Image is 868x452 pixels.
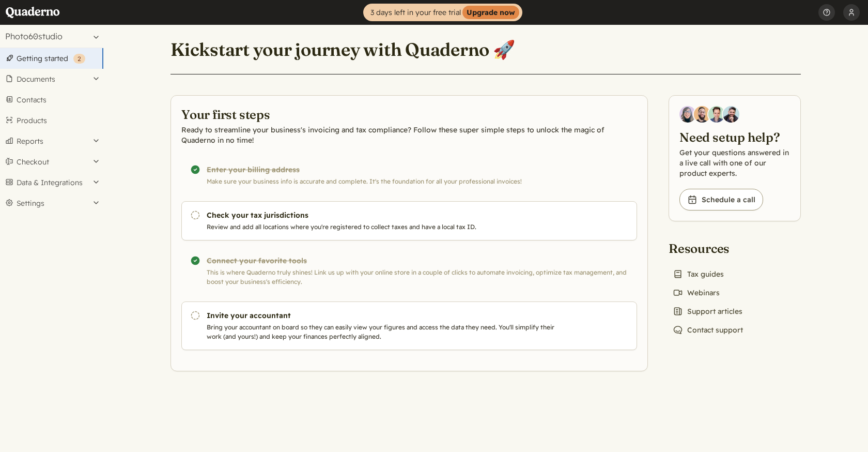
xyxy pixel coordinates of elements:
p: Bring your accountant on board so they can easily view your figures and access the data they need... [207,323,559,341]
img: Jairo Fumero, Account Executive at Quaderno [694,106,710,123]
h1: Kickstart your journey with Quaderno 🚀 [171,38,515,61]
a: Schedule a call [679,189,763,210]
a: Tax guides [669,267,728,281]
a: 3 days left in your free trialUpgrade now [363,4,522,21]
h2: Your first steps [181,106,637,123]
img: Ivo Oltmans, Business Developer at Quaderno [708,106,725,123]
a: Invite your accountant Bring your accountant on board so they can easily view your figures and ac... [181,302,637,350]
a: Contact support [669,323,747,337]
h2: Resources [669,240,747,257]
a: Support articles [669,304,747,319]
h3: Check your tax jurisdictions [207,210,559,220]
strong: Upgrade now [462,6,519,19]
a: Webinars [669,285,724,300]
h2: Need setup help? [679,129,790,145]
p: Get your questions answered in a live call with one of our product experts. [679,147,790,178]
img: Diana Carrasco, Account Executive at Quaderno [679,106,696,123]
h3: Invite your accountant [207,310,559,321]
p: Ready to streamline your business's invoicing and tax compliance? Follow these super simple steps... [181,125,637,145]
p: Review and add all locations where you're registered to collect taxes and have a local tax ID. [207,222,559,232]
a: Check your tax jurisdictions Review and add all locations where you're registered to collect taxe... [181,201,637,240]
span: 2 [78,55,81,63]
img: Javier Rubio, DevRel at Quaderno [723,106,739,123]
